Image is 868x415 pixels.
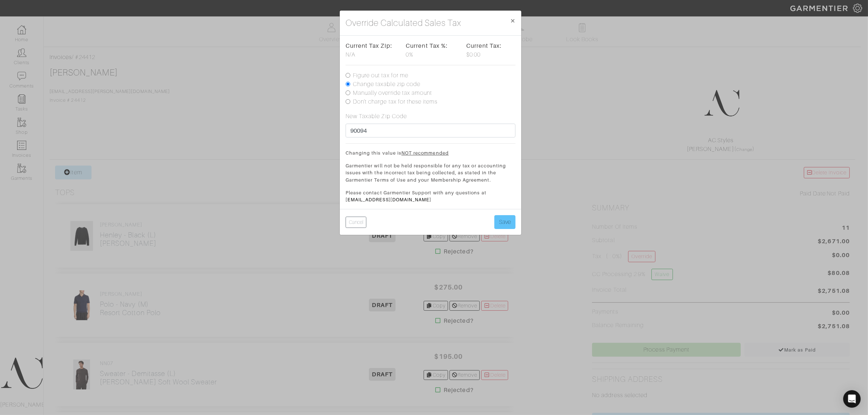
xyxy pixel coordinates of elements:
[406,42,448,49] strong: Current Tax %:
[353,89,432,97] label: Manually override tax amount
[346,189,515,203] p: Please contact Garmentier Support with any questions at
[353,97,438,106] label: Don't charge tax for these items
[346,90,350,95] input: Manually override tax amount
[401,150,449,156] u: NOT recommended
[346,217,366,228] button: Cancel
[353,71,408,80] label: Figure out tax for me
[843,390,861,408] div: Open Intercom Messenger
[346,150,515,156] p: Changing this value is
[346,73,350,78] input: Figure out tax for me
[346,82,350,86] input: Change taxable zip code
[466,42,502,49] strong: Current Tax:
[510,16,515,26] span: ×
[466,42,515,59] div: $0.00
[346,124,515,137] input: Enter a valid zip code (e.g. 60654)
[346,42,395,59] div: N/A
[353,80,420,89] label: Change taxable zip code
[346,162,515,183] p: Garmentier will not be held responsible for any tax or accounting issues with the incorrect tax b...
[346,197,431,202] a: [EMAIL_ADDRESS][DOMAIN_NAME]
[346,42,392,49] strong: Current Tax Zip:
[346,16,461,30] h4: Override Calculated Sales Tax
[406,42,455,59] div: 0%
[494,215,515,229] button: Save
[346,99,350,104] input: Don't charge tax for these items
[346,112,407,121] label: New Taxable Zip Code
